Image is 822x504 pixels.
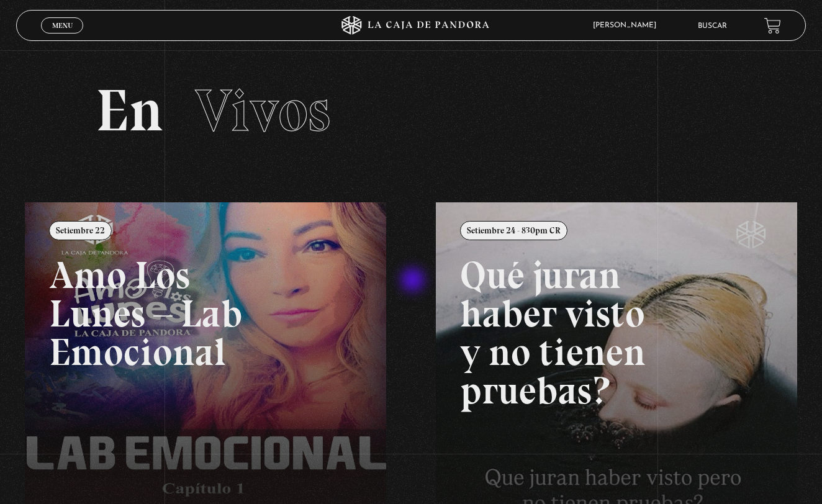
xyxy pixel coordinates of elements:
[195,75,330,146] span: Vivos
[587,22,669,29] span: [PERSON_NAME]
[96,81,727,140] h2: En
[764,17,781,34] a: View your shopping cart
[52,22,73,29] span: Menu
[698,22,727,30] a: Buscar
[48,32,77,41] span: Cerrar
